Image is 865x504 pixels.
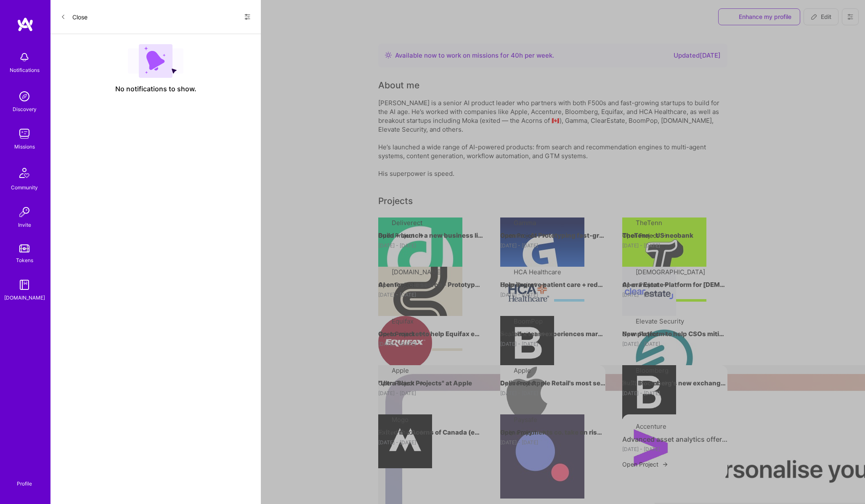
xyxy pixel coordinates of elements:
img: teamwork [16,125,33,142]
div: Discovery [13,105,37,114]
img: empty [128,44,183,78]
img: guide book [16,276,33,293]
img: tokens [19,244,29,252]
div: Community [11,183,38,192]
button: Close [61,10,88,24]
span: No notifications to show. [115,85,196,93]
div: Notifications [10,66,40,74]
img: logo [17,17,34,32]
div: [DOMAIN_NAME] [4,293,45,302]
img: Invite [16,204,33,220]
img: discovery [16,88,33,105]
img: Community [14,163,34,183]
a: Profile [14,470,35,487]
div: Invite [18,220,31,229]
div: Tokens [16,256,33,265]
div: Profile [17,479,32,487]
img: bell [16,49,33,66]
div: Missions [14,142,35,151]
